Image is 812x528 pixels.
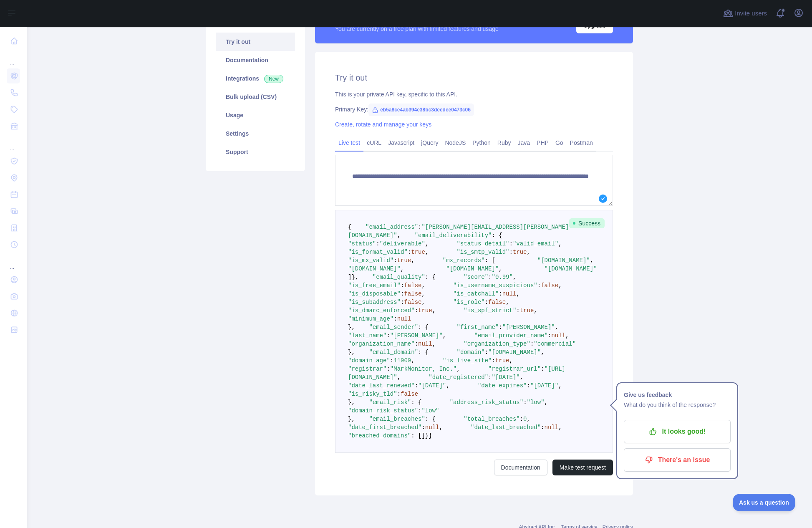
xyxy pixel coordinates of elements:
[541,282,558,289] span: false
[509,240,513,247] span: :
[516,307,519,314] span: :
[348,391,397,397] span: "is_risky_tld"
[565,332,569,339] span: ,
[363,136,385,149] a: cURL
[527,382,530,389] span: :
[369,349,418,356] span: "email_domain"
[509,357,513,364] span: ,
[348,240,376,247] span: "status"
[369,324,418,331] span: "email_sender"
[425,432,429,439] span: }
[397,316,411,322] span: null
[411,249,425,255] span: true
[534,341,576,347] span: "commercial"
[464,307,516,314] span: "is_spf_strict"
[418,307,432,314] span: true
[386,332,390,339] span: :
[348,332,386,339] span: "last_name"
[558,382,562,389] span: ,
[348,274,351,280] span: ]
[348,407,418,414] span: "domain_risk_status"
[530,341,534,347] span: :
[335,105,613,114] div: Primary Key:
[348,366,386,372] span: "registrar"
[450,399,523,406] span: "address_risk_status"
[415,382,418,389] span: :
[376,240,379,247] span: :
[502,324,555,331] span: "[PERSON_NAME]"
[425,249,429,255] span: ,
[520,416,523,422] span: :
[456,349,484,356] span: "domain"
[393,257,397,264] span: :
[348,224,569,239] span: "[PERSON_NAME][EMAIL_ADDRESS][PERSON_NAME][DOMAIN_NAME]"
[485,349,488,356] span: :
[548,332,551,339] span: :
[401,391,418,397] span: false
[216,51,295,69] a: Documentation
[404,282,421,289] span: false
[421,291,425,297] span: ,
[443,332,446,339] span: ,
[216,33,295,51] a: Try it out
[335,72,613,83] h2: Try it out
[630,453,724,467] p: There's an issue
[385,136,418,149] a: Javascript
[558,282,562,289] span: ,
[421,299,425,306] span: ,
[495,357,509,364] span: true
[401,265,404,272] span: ,
[425,416,436,422] span: : {
[418,324,429,331] span: : {
[348,349,355,356] span: },
[390,332,443,339] span: "[PERSON_NAME]"
[456,240,509,247] span: "status_detail"
[590,257,593,264] span: ,
[453,282,537,289] span: "is_username_suspicious"
[513,249,527,255] span: true
[348,282,401,289] span: "is_free_email"
[348,424,421,431] span: "date_first_breached"
[488,349,541,356] span: "[DOMAIN_NAME]"
[464,274,488,280] span: "score"
[523,399,527,406] span: :
[397,257,411,264] span: true
[488,274,492,280] span: :
[393,316,397,322] span: :
[534,307,537,314] span: ,
[408,249,411,255] span: :
[418,349,429,356] span: : {
[348,265,401,272] span: "[DOMAIN_NAME]"
[474,332,547,339] span: "email_provider_name"
[485,257,495,264] span: : [
[369,416,425,422] span: "email_breaches"
[624,400,731,410] p: What do you think of the response?
[411,257,414,264] span: ,
[390,366,457,372] span: "MarkMonitor, Inc."
[541,366,544,372] span: :
[348,291,401,297] span: "is_disposable"
[552,136,567,149] a: Go
[418,224,421,230] span: :
[216,69,295,88] a: Integrations New
[735,9,767,18] span: Invite users
[348,432,411,439] span: "breached_domains"
[499,291,502,297] span: :
[485,299,488,306] span: :
[432,341,436,347] span: ,
[492,374,519,381] span: "[DATE]"
[492,357,495,364] span: :
[545,399,548,406] span: ,
[264,75,283,83] span: New
[492,232,502,239] span: : {
[7,135,20,152] div: ...
[348,324,355,331] span: },
[456,324,499,331] span: "first_name"
[393,357,411,364] span: 11909
[443,357,492,364] span: "is_live_site"
[425,274,436,280] span: : {
[464,416,519,422] span: "total_breaches"
[415,307,418,314] span: :
[425,424,439,431] span: null
[624,390,731,400] h1: Give us feedback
